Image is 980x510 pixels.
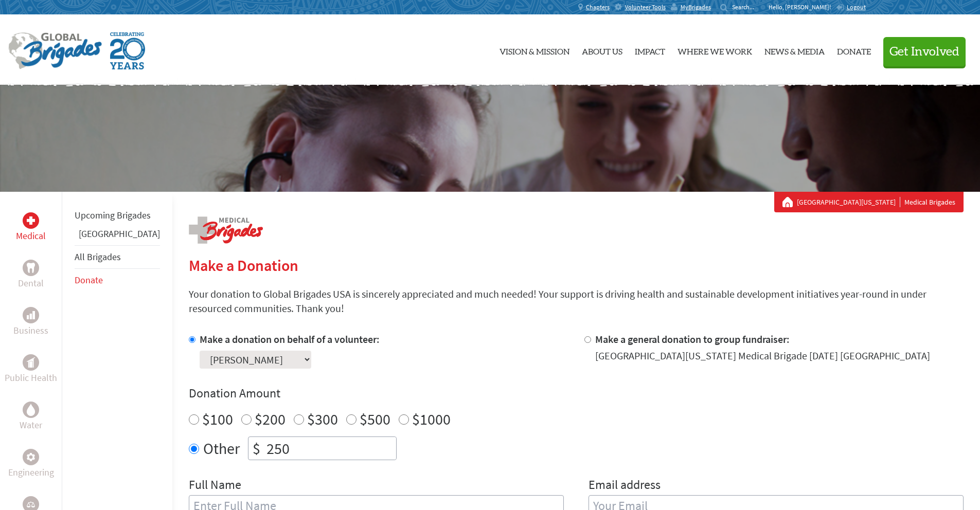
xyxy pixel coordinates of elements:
div: $ [248,437,264,460]
span: Volunteer Tools [625,3,666,11]
div: Water [23,402,39,418]
div: [GEOGRAPHIC_DATA][US_STATE] Medical Brigade [DATE] [GEOGRAPHIC_DATA] [595,349,930,363]
a: News & Media [764,23,825,77]
p: Engineering [8,465,54,480]
img: Dental [27,263,35,272]
label: Full Name [189,477,241,495]
a: DentalDental [18,260,44,290]
p: Business [13,323,48,338]
a: Logout [836,3,866,11]
p: Hello, [PERSON_NAME]! [769,3,836,11]
p: Water [20,418,42,432]
h4: Donation Amount [189,385,964,402]
div: Dental [23,260,39,276]
img: Water [27,404,35,415]
label: $1000 [412,409,451,429]
label: Make a general donation to group fundraiser: [595,333,790,345]
div: Engineering [23,449,39,465]
a: BusinessBusiness [13,307,48,338]
a: Donate [75,274,103,286]
a: About Us [582,23,622,77]
p: Public Health [5,371,57,385]
li: Donate [75,269,160,292]
input: Enter Amount [264,437,396,460]
a: All Brigades [75,251,121,263]
button: Get Involved [883,37,966,66]
img: Medical [27,216,35,225]
img: Global Brigades Logo [8,32,102,69]
div: Medical [23,212,39,229]
a: Impact [635,23,665,77]
label: $100 [202,409,233,429]
a: Vision & Mission [500,23,569,77]
a: Where We Work [678,23,752,77]
img: Public Health [27,357,35,368]
a: Public HealthPublic Health [5,354,57,385]
input: Search... [732,3,761,11]
label: $200 [255,409,286,429]
p: Dental [18,276,44,290]
label: $300 [307,409,338,429]
a: EngineeringEngineering [8,449,54,480]
a: [GEOGRAPHIC_DATA] [79,228,160,240]
div: Public Health [23,354,39,371]
div: Business [23,307,39,323]
li: All Brigades [75,245,160,269]
label: Other [203,436,240,460]
label: Make a donation on behalf of a volunteer: [200,333,380,345]
a: WaterWater [20,402,42,432]
img: Engineering [27,453,35,461]
img: logo-medical.png [189,216,263,244]
li: Panama [75,227,160,245]
h2: Make a Donation [189,256,964,275]
span: Chapters [586,3,610,11]
img: Global Brigades Celebrating 20 Years [110,32,145,69]
a: Upcoming Brigades [75,209,151,221]
img: Legal Empowerment [27,501,35,507]
a: [GEOGRAPHIC_DATA][US_STATE] [797,197,900,207]
li: Upcoming Brigades [75,204,160,227]
span: Logout [847,3,866,11]
span: MyBrigades [681,3,711,11]
label: Email address [589,477,661,495]
a: MedicalMedical [16,212,46,243]
a: Donate [837,23,871,77]
img: Business [27,311,35,319]
p: Medical [16,229,46,243]
p: Your donation to Global Brigades USA is sincerely appreciated and much needed! Your support is dr... [189,287,964,316]
div: Medical Brigades [782,197,955,207]
label: $500 [360,409,390,429]
span: Get Involved [889,46,959,58]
